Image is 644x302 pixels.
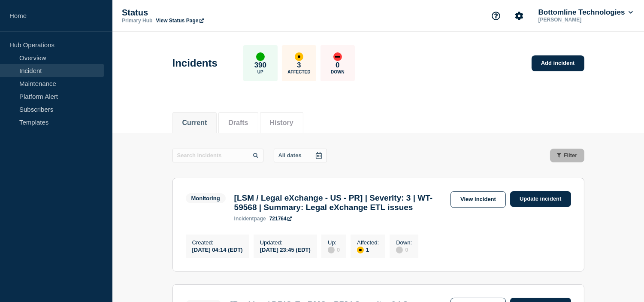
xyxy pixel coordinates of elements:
[336,61,339,70] p: 0
[260,246,311,253] div: [DATE] 23:45 (EDT)
[331,70,345,74] p: Down
[537,8,635,17] button: Bottomline Technologies
[510,7,528,25] button: Account settings
[122,8,293,18] p: Status
[396,247,403,253] div: disabled
[564,152,577,159] span: Filter
[328,239,340,246] p: Up :
[274,149,327,162] button: All dates
[172,149,263,162] input: Search incidents
[234,216,254,222] span: incident
[156,18,203,24] a: View Status Page
[287,70,310,74] p: Affected
[256,52,265,61] div: up
[122,18,152,24] p: Primary Hub
[172,57,218,69] h1: Incidents
[295,52,303,61] div: affected
[537,17,626,23] p: [PERSON_NAME]
[357,247,364,253] div: affected
[297,61,301,70] p: 3
[357,246,379,253] div: 1
[333,52,342,61] div: down
[260,239,311,246] p: Updated :
[532,55,584,71] a: Add incident
[270,119,293,127] button: History
[396,239,412,246] p: Down :
[234,216,266,222] p: page
[328,247,335,253] div: disabled
[186,193,226,203] span: Monitoring
[254,61,266,70] p: 390
[228,119,248,127] button: Drafts
[182,119,207,127] button: Current
[192,246,243,253] div: [DATE] 04:14 (EDT)
[192,239,243,246] p: Created :
[396,246,412,253] div: 0
[487,7,505,25] button: Support
[510,191,571,207] a: Update incident
[234,193,446,212] h3: [LSM / Legal eXchange - US - PR] | Severity: 3 | WT-59568 | Summary: Legal eXchange ETL issues
[278,152,302,159] p: All dates
[550,149,584,162] button: Filter
[357,239,379,246] p: Affected :
[450,191,506,208] a: View incident
[328,246,340,253] div: 0
[257,70,263,74] p: Up
[269,216,292,222] a: 721764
